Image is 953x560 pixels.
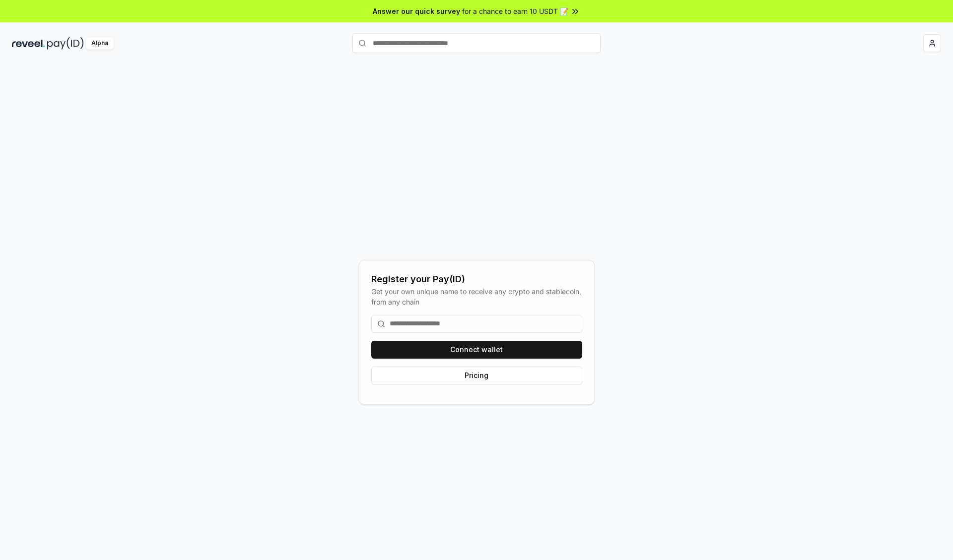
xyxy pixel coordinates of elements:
img: reveel_dark [12,37,45,50]
div: Register your Pay(ID) [371,272,582,286]
div: Get your own unique name to receive any crypto and stablecoin, from any chain [371,286,582,307]
img: pay_id [47,37,84,50]
div: Alpha [86,37,114,50]
span: for a chance to earn 10 USDT 📝 [462,6,568,16]
span: Answer our quick survey [373,6,460,16]
button: Pricing [371,367,582,384]
button: Connect wallet [371,341,582,359]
